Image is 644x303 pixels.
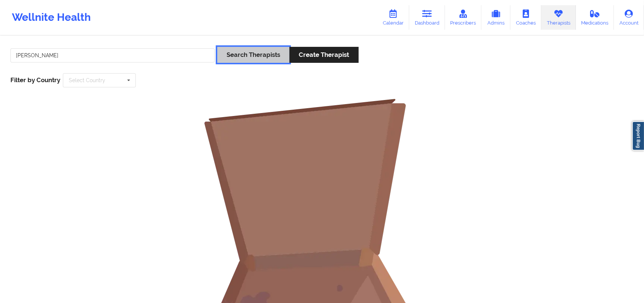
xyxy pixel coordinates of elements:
a: Medications [576,5,614,30]
a: Report Bug [632,121,644,151]
button: Search Therapists [217,47,289,63]
input: Search Keywords [10,48,215,62]
a: Coaches [510,5,541,30]
a: Calendar [377,5,409,30]
div: Select Country [69,78,105,83]
a: Admins [481,5,510,30]
a: Therapists [541,5,576,30]
a: Prescribers [445,5,482,30]
a: Account [614,5,644,30]
span: Filter by Country [10,76,60,84]
a: Dashboard [409,5,445,30]
button: Create Therapist [289,47,358,63]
